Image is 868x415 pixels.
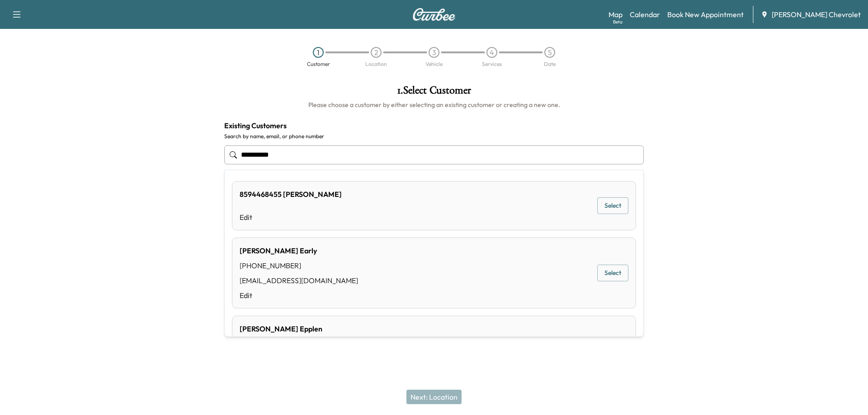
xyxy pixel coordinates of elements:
[597,197,628,214] button: Select
[544,61,556,67] div: Date
[429,47,439,58] div: 3
[371,47,382,58] div: 2
[240,212,342,223] a: Edit
[486,47,497,58] div: 4
[224,100,644,109] h6: Please choose a customer by either selecting an existing customer or creating a new one.
[240,189,342,200] div: 8594468455 [PERSON_NAME]
[224,133,644,140] label: Search by name, email, or phone number
[482,61,502,67] div: Services
[772,9,861,20] span: [PERSON_NAME] Chevrolet
[240,323,469,334] div: [PERSON_NAME] Epplen
[224,85,644,100] h1: 1 . Select Customer
[240,245,358,256] div: [PERSON_NAME] Early
[313,47,324,58] div: 1
[609,9,623,20] a: MapBeta
[667,9,744,20] a: Book New Appointment
[240,290,358,301] a: Edit
[365,61,387,67] div: Location
[425,61,443,67] div: Vehicle
[630,9,660,20] a: Calendar
[307,61,330,67] div: Customer
[240,275,358,286] div: [EMAIL_ADDRESS][DOMAIN_NAME]
[613,19,623,25] div: Beta
[412,8,456,21] img: Curbee Logo
[224,120,644,131] h4: Existing Customers
[597,265,628,281] button: Select
[544,47,555,58] div: 5
[240,260,358,271] div: [PHONE_NUMBER]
